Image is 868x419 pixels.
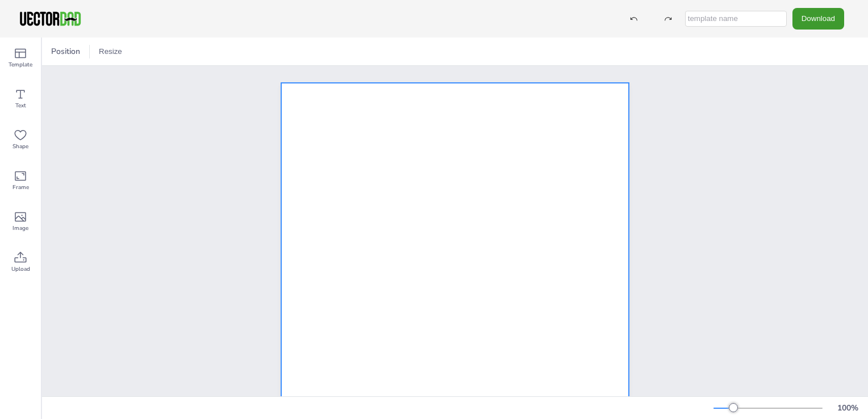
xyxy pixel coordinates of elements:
[834,403,861,413] div: 100 %
[94,43,127,61] button: Resize
[12,183,29,192] span: Frame
[12,142,28,151] span: Shape
[15,101,26,110] span: Text
[792,8,844,29] button: Download
[49,46,82,57] span: Position
[18,10,82,27] img: VectorDad-1.png
[9,60,32,69] span: Template
[12,224,28,233] span: Image
[11,265,30,274] span: Upload
[685,11,787,27] input: template name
